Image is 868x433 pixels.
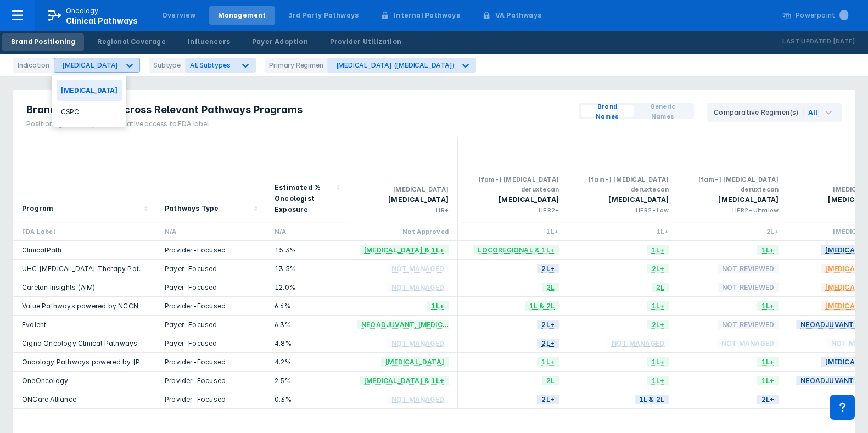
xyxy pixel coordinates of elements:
div: Program [22,203,53,214]
div: HER2-Low [576,205,669,215]
span: 1L+ [647,244,669,256]
div: Brand Positioning [11,37,75,47]
a: 3rd Party Pathways [279,6,368,25]
span: Locoregional & 1L+ [473,244,559,256]
span: Not Managed [387,281,449,294]
p: [DATE] [833,36,855,47]
div: Regional Coverage [97,37,165,47]
button: Brand Names [581,105,634,117]
span: Clinical Pathways [66,16,138,25]
span: 1L & 2L [525,300,559,312]
span: 1L+ [537,356,559,368]
span: 2L+ [647,318,669,331]
div: Powerpoint [796,10,848,20]
div: [fam-] [MEDICAL_DATA] deruxtecan [467,175,559,194]
a: ONCare Alliance [22,395,76,403]
span: 1L+ [757,356,779,368]
span: 1L & 2L [635,393,669,406]
span: Not Reviewed [718,262,779,275]
div: Sort [156,138,266,222]
span: 2L+ [537,337,559,350]
span: 1L+ [757,300,779,312]
div: Primary Regimen [265,58,327,73]
div: Payer-Focused [165,320,257,329]
div: N/A [275,227,339,236]
div: 2L+ [686,227,779,236]
div: Payer-Focused [165,339,257,348]
div: Positioning colors represent relative access to FDA label [26,119,303,129]
div: 13.5% [275,264,339,273]
span: Brand Names [585,102,629,121]
div: 6.3% [275,320,339,329]
div: [fam-] [MEDICAL_DATA] deruxtecan [576,175,669,194]
span: Brand Positioning Across Relevant Pathways Programs [26,103,303,116]
p: Last Updated: [782,36,833,47]
div: [MEDICAL_DATA] [467,194,559,205]
div: Provider-Focused [165,395,257,404]
span: [MEDICAL_DATA] & 1L+ [360,374,449,387]
div: HER2+ [467,205,559,215]
div: Contact Support [830,395,855,420]
div: [MEDICAL_DATA] [686,194,779,205]
div: Payer-Focused [165,283,257,292]
a: Payer Adoption [243,33,317,51]
span: Not Managed [717,337,779,350]
a: Regional Coverage [88,33,174,51]
div: Payer-Focused [165,264,257,273]
div: Comparative Regimen(s) [714,108,803,117]
div: VA Pathways [495,10,541,20]
div: Influencers [188,37,230,47]
span: 2L [542,374,559,387]
div: 1L+ [576,227,669,236]
div: N/A [165,227,257,236]
div: Provider-Focused [165,376,257,385]
a: OneOncology [22,376,68,385]
a: Management [209,6,275,25]
span: 1L+ [427,300,449,312]
div: 15.3% [275,245,339,255]
a: Carelon Insights (AIM) [22,283,95,291]
div: Provider-Focused [165,245,257,255]
a: UHC [MEDICAL_DATA] Therapy Pathways [22,265,161,273]
div: Management [218,10,266,20]
a: Cigna Oncology Clinical Pathways [22,339,137,347]
span: Not Managed [607,337,669,350]
span: [MEDICAL_DATA] [381,356,449,368]
span: 2L+ [537,318,559,331]
span: Generic Names [638,102,687,121]
p: Oncology [66,6,99,16]
div: FDA Label [22,227,147,236]
a: Evolent [22,320,46,329]
a: Provider Utilization [321,33,410,51]
div: 3rd Party Pathways [288,10,359,20]
div: Pathways Type [165,203,219,214]
div: CSPC [57,101,122,122]
span: 2L [542,281,559,294]
a: Value Pathways powered by NCCN [22,302,138,310]
div: 4.2% [275,357,339,367]
div: 2.5% [275,376,339,385]
div: 6.6% [275,301,339,311]
div: Provider-Focused [165,301,257,311]
div: 4.8% [275,339,339,348]
div: [MEDICAL_DATA] [57,80,122,101]
span: 2L+ [537,262,559,275]
span: 1L+ [757,244,779,256]
div: HR+ [357,205,449,215]
span: Not Managed [387,337,449,350]
span: 2L+ [757,393,779,406]
span: 2L [652,281,669,294]
a: Brand Positioning [2,33,84,51]
div: 1L+ [467,227,559,236]
span: 2L+ [647,262,669,275]
div: Provider Utilization [330,37,401,47]
div: [MEDICAL_DATA] [357,194,449,205]
a: Oncology Pathways powered by [PERSON_NAME] [22,358,189,366]
span: Neoadjuvant, [MEDICAL_DATA] & 1L+ [357,318,503,331]
div: [fam-] [MEDICAL_DATA] deruxtecan [686,175,779,194]
a: Overview [153,6,205,25]
div: [MEDICAL_DATA] [576,194,669,205]
div: Sort [13,138,156,222]
div: All [808,108,817,117]
div: Not Approved [357,227,449,236]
